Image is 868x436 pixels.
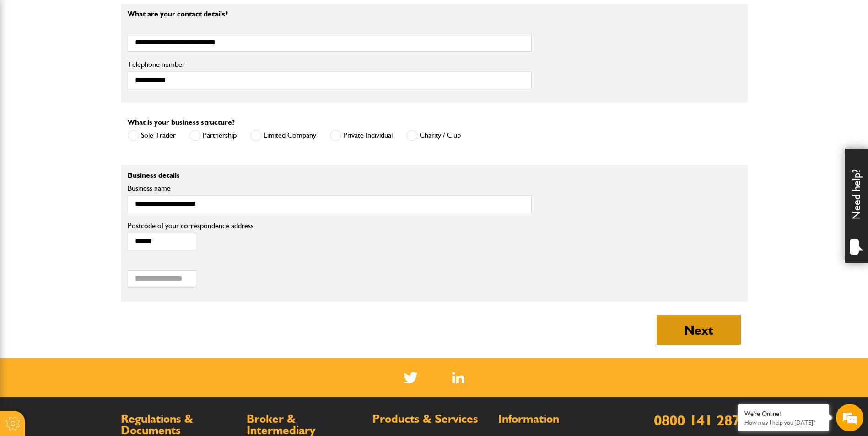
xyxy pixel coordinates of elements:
[452,372,464,383] a: LinkedIn
[498,413,615,425] h2: Information
[744,410,822,418] div: We're Online!
[189,130,237,141] label: Partnership
[128,61,532,68] label: Telephone number
[372,413,489,425] h2: Products & Services
[330,130,393,141] label: Private Individual
[744,419,822,426] p: How may I help you today?
[12,112,167,132] input: Enter your email address
[12,85,167,105] input: Enter your last name
[128,130,176,141] label: Sole Trader
[128,119,235,126] label: What is your business structure?
[657,315,741,345] button: Next
[845,149,868,263] div: Need help?
[12,165,167,274] textarea: Type your message and hit 'Enter'
[128,11,532,18] p: What are your contact details?
[452,372,464,383] img: Linked In
[150,5,172,27] div: Minimize live chat window
[250,130,316,141] label: Limited Company
[406,130,461,141] label: Charity / Club
[404,372,418,383] img: Twitter
[128,222,267,229] label: Postcode of your correspondence address
[128,185,532,192] label: Business name
[12,138,167,159] input: Enter your phone number
[124,282,166,294] em: Start Chat
[654,411,748,429] a: 0800 141 2877
[16,51,38,64] img: d_20077148190_company_1631870298795_20077148190
[128,172,532,179] p: Business details
[48,51,154,63] div: Chat with us now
